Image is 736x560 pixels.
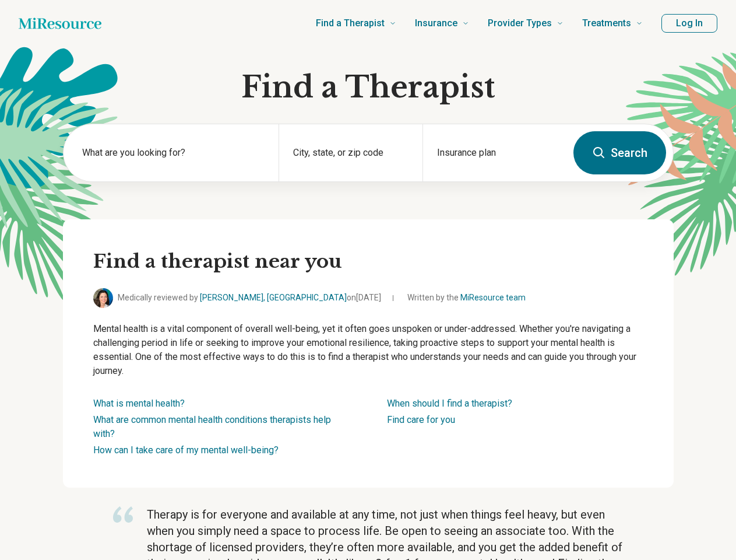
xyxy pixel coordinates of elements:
[407,292,526,304] span: Written by the
[82,146,265,160] label: What are you looking for?
[93,414,331,439] a: What are common mental health conditions therapists help with?
[460,293,526,302] a: MiResource team
[19,12,101,35] a: Home page
[200,293,347,302] a: [PERSON_NAME], [GEOGRAPHIC_DATA]
[387,414,455,425] a: Find care for you
[118,292,381,304] span: Medically reviewed by
[63,70,674,105] h1: Find a Therapist
[347,293,381,302] span: on [DATE]
[488,15,552,32] span: Provider Types
[573,131,666,174] button: Search
[582,15,631,32] span: Treatments
[93,250,643,274] h2: Find a therapist near you
[93,398,185,409] a: What is mental health?
[316,15,385,32] span: Find a Therapist
[415,15,457,32] span: Insurance
[387,398,512,409] a: When should I find a therapist?
[93,444,279,456] a: How can I take care of my mental well-being?
[93,322,643,378] p: Mental health is a vital component of overall well-being, yet it often goes unspoken or under-add...
[661,14,717,33] button: Log In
